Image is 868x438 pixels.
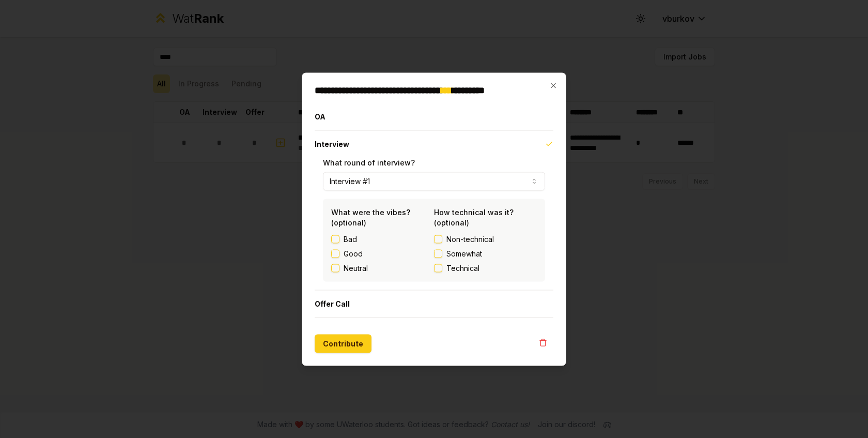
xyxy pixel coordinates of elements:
span: Technical [446,263,479,273]
button: Non-technical [434,235,442,243]
button: Offer Call [315,290,553,317]
span: Non-technical [446,234,494,244]
span: Somewhat [446,248,482,259]
button: Somewhat [434,249,442,258]
label: Neutral [344,263,368,273]
label: Good [344,248,363,259]
button: OA [315,103,553,130]
button: Interview [315,130,553,157]
label: What were the vibes? (optional) [331,207,410,226]
div: Interview [315,157,553,290]
button: Contribute [315,334,371,353]
label: Bad [344,234,357,244]
label: How technical was it? (optional) [434,207,514,226]
label: What round of interview? [323,158,415,167]
button: Technical [434,264,442,272]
